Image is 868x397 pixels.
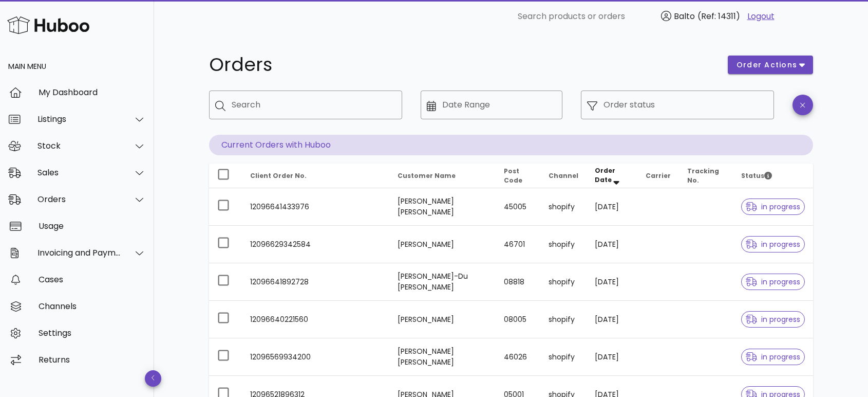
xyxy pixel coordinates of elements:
th: Order Date: Sorted descending. Activate to remove sorting. [587,164,637,188]
span: in progress [746,353,800,360]
div: Channels [39,301,146,311]
a: Logout [747,10,775,23]
h1: Orders [209,56,715,74]
span: in progress [746,241,800,248]
td: [DATE] [587,188,637,226]
td: 46026 [496,338,540,376]
td: 12096640221560 [242,301,389,338]
td: 08818 [496,263,540,301]
td: 12096569934200 [242,338,389,376]
th: Channel [540,164,587,188]
td: [DATE] [587,226,637,263]
span: Channel [549,171,578,180]
th: Client Order No. [242,164,389,188]
td: shopify [540,188,587,226]
th: Customer Name [389,164,496,188]
td: 12096641892728 [242,263,389,301]
td: shopify [540,263,587,301]
td: shopify [540,301,587,338]
button: order actions [728,56,813,74]
p: Current Orders with Huboo [209,135,813,155]
td: shopify [540,338,587,376]
span: Balto [674,10,695,22]
span: (Ref: 14311) [697,10,740,22]
div: Listings [37,114,121,124]
td: [DATE] [587,301,637,338]
td: [PERSON_NAME] [389,226,496,263]
span: Client Order No. [250,171,307,180]
span: in progress [746,316,800,323]
img: Huboo Logo [7,14,89,36]
td: [DATE] [587,338,637,376]
th: Post Code [496,164,540,188]
td: [PERSON_NAME] [PERSON_NAME] [389,188,496,226]
span: Status [741,171,772,180]
td: 12096641433976 [242,188,389,226]
td: shopify [540,226,587,263]
td: 08005 [496,301,540,338]
span: Tracking No. [687,167,719,185]
td: 12096629342584 [242,226,389,263]
td: [PERSON_NAME] [389,301,496,338]
span: Carrier [646,171,671,180]
td: 45005 [496,188,540,226]
th: Carrier [637,164,679,188]
span: order actions [736,60,798,70]
div: Returns [39,355,146,365]
th: Tracking No. [679,164,733,188]
div: Stock [37,141,121,151]
div: Orders [37,194,121,204]
div: Usage [39,221,146,231]
div: Sales [37,168,121,177]
td: [PERSON_NAME]-Du [PERSON_NAME] [389,263,496,301]
span: in progress [746,203,800,210]
div: My Dashboard [39,87,146,97]
span: Order Date [595,166,615,184]
span: Post Code [504,167,522,185]
td: [PERSON_NAME] [PERSON_NAME] [389,338,496,376]
div: Invoicing and Payments [37,248,121,258]
div: Cases [39,275,146,284]
td: 46701 [496,226,540,263]
span: in progress [746,278,800,285]
span: Customer Name [398,171,456,180]
div: Settings [39,328,146,338]
td: [DATE] [587,263,637,301]
th: Status [733,164,813,188]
